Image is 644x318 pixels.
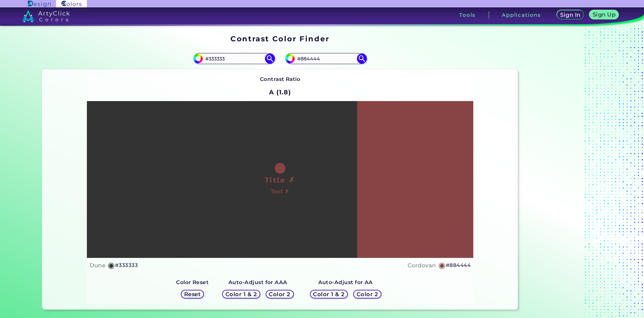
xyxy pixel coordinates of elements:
img: ArtyClick Design logo [28,1,50,7]
strong: Contrast Ratio [260,76,301,82]
h5: Sign Up [593,12,615,17]
strong: Auto-Adjust for AAA [228,279,287,285]
h4: Cordovan [408,261,436,270]
input: type color 1.. [203,54,265,63]
img: icon search [357,53,367,63]
h1: Contrast Color Finder [230,34,329,44]
a: Sign In [557,10,584,19]
h1: Title ✗ [265,175,296,185]
h5: Sign In [560,12,580,17]
h2: A (1.8) [266,85,294,100]
strong: Auto-Adjust for AA [318,279,373,285]
h3: Tools [459,12,476,17]
h4: Text ✗ [271,187,289,196]
h4: Dune [90,261,105,270]
h3: Applications [502,12,541,17]
strong: Color Reset [176,279,209,285]
img: icon search [265,53,275,63]
h5: ◉ [438,261,446,269]
h5: Color 2 [357,291,378,297]
input: type color 2.. [295,54,357,63]
h5: Color 2 [269,291,290,297]
h5: #884444 [446,261,471,270]
h5: ◉ [108,261,115,269]
img: logo_artyclick_colors_white.svg [22,10,70,22]
h5: Reset [184,291,201,297]
h5: Color 1 & 2 [225,291,257,297]
h5: #333333 [115,261,138,270]
a: Sign Up [589,10,619,19]
h5: Color 1 & 2 [313,291,344,297]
